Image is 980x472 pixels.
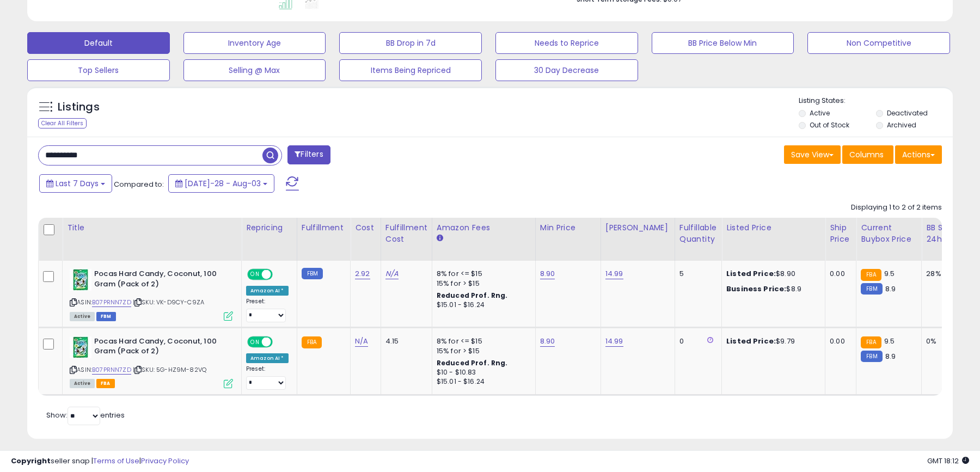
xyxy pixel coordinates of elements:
[885,284,896,294] span: 8.9
[246,222,292,234] div: Repricing
[726,336,776,346] b: Listed Price:
[726,222,820,234] div: Listed Price
[605,268,623,279] a: 14.99
[246,353,289,363] div: Amazon AI *
[437,269,527,279] div: 8% for <= $15
[302,222,346,234] div: Fulfillment
[810,108,830,118] label: Active
[726,268,776,279] b: Listed Price:
[605,336,623,347] a: 14.99
[926,269,962,279] div: 28%
[246,298,289,322] div: Preset:
[70,379,95,388] span: All listings currently available for purchase on Amazon
[56,178,99,189] span: Last 7 Days
[96,379,115,388] span: FBA
[926,336,962,346] div: 0%
[339,59,482,81] button: Items Being Repriced
[248,337,262,346] span: ON
[70,336,233,387] div: ASIN:
[437,358,508,367] b: Reduced Prof. Rng.
[437,301,527,310] div: $15.01 - $16.24
[851,203,942,213] div: Displaying 1 to 2 of 2 items
[339,32,482,54] button: BB Drop in 7d
[183,32,326,54] button: Inventory Age
[246,286,289,296] div: Amazon AI *
[799,96,952,106] p: Listing States:
[830,269,848,279] div: 0.00
[133,298,204,307] span: | SKU: VK-D9CY-C9ZA
[271,270,289,279] span: OFF
[884,336,895,346] span: 9.5
[70,269,233,320] div: ASIN:
[141,456,189,466] a: Privacy Policy
[38,118,87,128] div: Clear All Filters
[887,108,928,118] label: Deactivated
[830,222,852,245] div: Ship Price
[726,284,786,294] b: Business Price:
[437,377,527,387] div: $15.01 - $16.24
[842,145,893,164] button: Columns
[302,268,323,279] small: FBM
[884,268,895,279] span: 9.5
[437,222,531,234] div: Amazon Fees
[540,222,596,234] div: Min Price
[887,120,916,130] label: Archived
[437,368,527,377] div: $10 - $10.83
[248,270,262,279] span: ON
[70,312,95,321] span: All listings currently available for purchase on Amazon
[437,234,443,243] small: Amazon Fees.
[849,149,884,160] span: Columns
[926,222,966,245] div: BB Share 24h.
[495,32,638,54] button: Needs to Reprice
[185,178,261,189] span: [DATE]-28 - Aug-03
[96,312,116,321] span: FBM
[385,268,399,279] a: N/A
[861,222,917,245] div: Current Buybox Price
[437,291,508,300] b: Reduced Prof. Rng.
[287,145,330,164] button: Filters
[27,59,170,81] button: Top Sellers
[114,179,164,189] span: Compared to:
[93,456,139,466] a: Terms of Use
[271,337,289,346] span: OFF
[67,222,237,234] div: Title
[830,336,848,346] div: 0.00
[861,283,882,295] small: FBM
[679,269,713,279] div: 5
[861,351,882,362] small: FBM
[810,120,849,130] label: Out of Stock
[652,32,794,54] button: BB Price Below Min
[70,336,91,358] img: 51ac8dBGOML._SL40_.jpg
[133,365,206,374] span: | SKU: 5G-HZ9M-82VQ
[168,174,274,193] button: [DATE]-28 - Aug-03
[861,336,881,348] small: FBA
[885,351,896,361] span: 8.9
[385,222,427,245] div: Fulfillment Cost
[437,279,527,289] div: 15% for > $15
[92,298,131,307] a: B07PRNN7ZD
[726,269,817,279] div: $8.90
[784,145,841,164] button: Save View
[679,222,717,245] div: Fulfillable Quantity
[92,365,131,375] a: B07PRNN7ZD
[11,456,51,466] strong: Copyright
[355,336,368,347] a: N/A
[58,100,100,115] h5: Listings
[679,336,713,346] div: 0
[437,336,527,346] div: 8% for <= $15
[246,365,289,390] div: Preset:
[540,336,555,347] a: 8.90
[39,174,112,193] button: Last 7 Days
[807,32,950,54] button: Non Competitive
[94,336,226,359] b: Pocas Hard Candy, Coconut, 100 Gram (Pack of 2)
[302,336,322,348] small: FBA
[27,32,170,54] button: Default
[183,59,326,81] button: Selling @ Max
[726,336,817,346] div: $9.79
[355,268,370,279] a: 2.92
[895,145,942,164] button: Actions
[385,336,424,346] div: 4.15
[355,222,376,234] div: Cost
[495,59,638,81] button: 30 Day Decrease
[94,269,226,292] b: Pocas Hard Candy, Coconut, 100 Gram (Pack of 2)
